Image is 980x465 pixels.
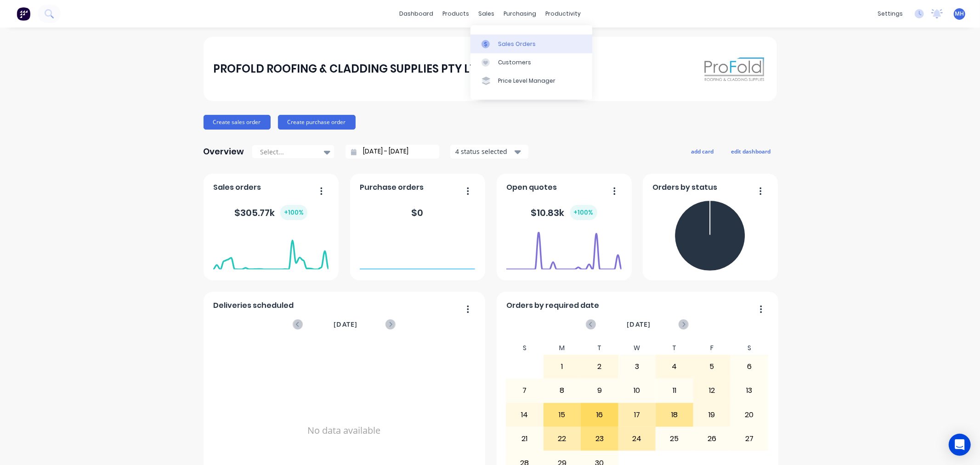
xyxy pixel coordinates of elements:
div: 26 [694,427,731,450]
div: 5 [694,355,731,378]
span: Orders by required date [506,300,599,311]
div: purchasing [499,7,541,21]
div: 21 [506,427,543,450]
div: sales [474,7,499,21]
div: Sales Orders [498,40,536,48]
div: W [618,341,656,355]
div: 17 [619,403,656,426]
div: 10 [619,379,656,402]
div: 15 [544,403,581,426]
div: Customers [498,58,531,67]
div: $ 305.77k [234,205,307,220]
button: edit dashboard [725,145,777,157]
div: 18 [656,403,693,426]
div: 22 [544,427,581,450]
div: 8 [544,379,581,402]
div: 4 [656,355,693,378]
div: products [438,7,474,21]
div: Price Level Manager [498,77,555,85]
div: 3 [619,355,656,378]
div: 23 [581,427,618,450]
button: add card [685,145,720,157]
div: T [581,341,618,355]
div: + 100 % [280,205,307,220]
a: Customers [470,53,592,72]
span: Open quotes [506,182,557,193]
a: Sales Orders [470,34,592,53]
div: PROFOLD ROOFING & CLADDING SUPPLIES PTY LTD [213,60,485,78]
div: F [693,341,731,355]
div: 24 [619,427,656,450]
button: 4 status selected [450,145,528,159]
div: 12 [694,379,731,402]
div: Open Intercom Messenger [949,434,971,456]
a: dashboard [395,7,438,21]
div: S [506,341,544,355]
img: Factory [17,7,30,21]
img: PROFOLD ROOFING & CLADDING SUPPLIES PTY LTD [702,53,767,85]
div: 2 [581,355,618,378]
div: 4 status selected [455,147,513,156]
a: Price Level Manager [470,72,592,90]
div: $ 0 [412,206,424,220]
div: 16 [581,403,618,426]
div: settings [873,7,907,21]
div: 1 [544,355,581,378]
span: MH [955,10,964,18]
span: Sales orders [213,182,261,193]
div: 27 [731,427,768,450]
div: 6 [731,355,768,378]
div: 14 [506,403,543,426]
span: [DATE] [334,319,357,329]
button: Create sales order [204,115,271,130]
div: 11 [656,379,693,402]
span: [DATE] [627,319,651,329]
button: Create purchase order [278,115,356,130]
div: 13 [731,379,768,402]
div: productivity [541,7,585,21]
div: Overview [204,142,244,161]
span: Purchase orders [360,182,424,193]
span: Orders by status [652,182,717,193]
div: M [544,341,581,355]
div: + 100 % [570,205,597,220]
div: T [656,341,693,355]
div: 20 [731,403,768,426]
div: 9 [581,379,618,402]
div: S [731,341,768,355]
div: 25 [656,427,693,450]
div: $ 10.83k [531,205,597,220]
div: 19 [694,403,731,426]
div: 7 [506,379,543,402]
